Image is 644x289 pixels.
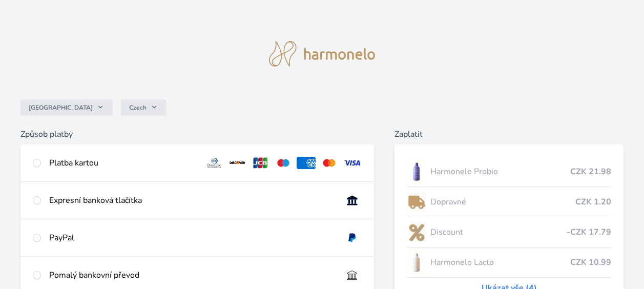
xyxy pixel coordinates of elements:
div: Expresní banková tlačítka [49,194,335,207]
h6: Způsob platby [20,128,374,140]
span: -CZK 17.79 [567,226,611,238]
span: Harmonelo Probio [430,166,570,178]
img: discover.svg [228,157,247,169]
span: CZK 21.98 [570,166,611,178]
img: delivery-lo.png [407,189,426,215]
span: Harmonelo Lacto [430,256,570,269]
img: diners.svg [205,157,224,169]
img: jcb.svg [251,157,270,169]
img: CLEAN_PROBIO_se_stinem_x-lo.jpg [407,159,426,184]
button: [GEOGRAPHIC_DATA] [20,99,113,116]
span: Dopravné [430,196,575,208]
span: [GEOGRAPHIC_DATA] [29,104,93,112]
div: PayPal [49,232,335,244]
img: onlineBanking_CZ.svg [343,194,362,207]
h6: Zaplatit [394,128,624,140]
span: CZK 1.20 [575,196,611,208]
img: CLEAN_LACTO_se_stinem_x-hi-lo.jpg [407,250,426,275]
div: Platba kartou [49,157,197,169]
button: Czech [121,99,167,116]
img: maestro.svg [274,157,293,169]
img: visa.svg [343,157,362,169]
img: logo.svg [269,41,376,67]
span: Discount [430,226,567,238]
img: paypal.svg [343,232,362,244]
img: mc.svg [320,157,339,169]
img: discount-lo.png [407,219,426,245]
img: amex.svg [297,157,316,169]
img: bankTransfer_IBAN.svg [343,269,362,281]
span: Czech [129,104,147,112]
div: Pomalý bankovní převod [49,269,335,281]
span: CZK 10.99 [570,256,611,269]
